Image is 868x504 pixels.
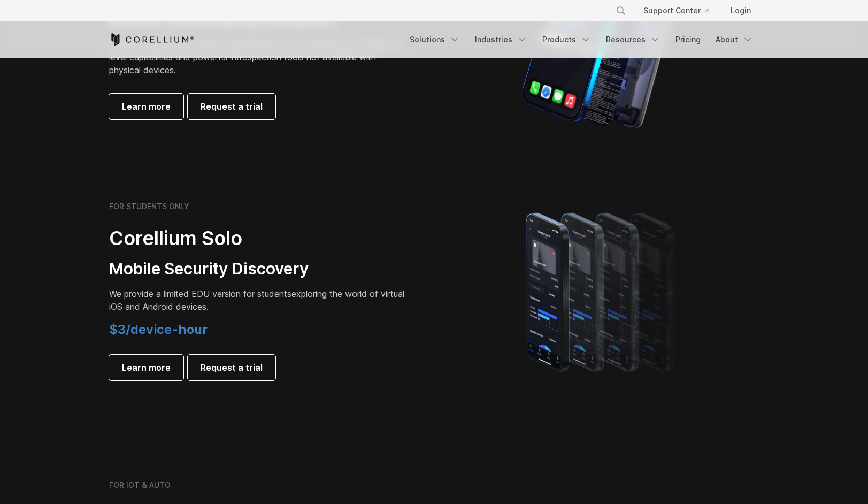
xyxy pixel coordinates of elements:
[109,33,194,46] a: Corellium Home
[122,361,171,374] span: Learn more
[600,30,667,49] a: Resources
[109,480,171,490] h6: FOR IOT & AUTO
[722,1,759,20] a: Login
[669,30,707,49] a: Pricing
[188,94,275,119] a: Request a trial
[109,202,189,211] h6: FOR STUDENTS ONLY
[109,288,291,299] span: We provide a limited EDU version for students
[603,1,759,20] div: Navigation Menu
[504,197,700,385] img: A lineup of four iPhone models becoming more gradient and blurred
[109,355,183,380] a: Learn more
[709,30,759,49] a: About
[201,361,263,374] span: Request a trial
[635,1,718,20] a: Support Center
[468,30,534,49] a: Industries
[403,30,466,49] a: Solutions
[109,94,183,119] a: Learn more
[109,322,208,337] span: $3/device-hour
[109,226,409,250] h2: Corellium Solo
[188,355,275,380] a: Request a trial
[109,259,409,279] h3: Mobile Security Discovery
[536,30,597,49] a: Products
[122,100,171,113] span: Learn more
[403,30,759,49] div: Navigation Menu
[109,287,409,313] p: exploring the world of virtual iOS and Android devices.
[611,1,631,20] button: Search
[201,100,263,113] span: Request a trial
